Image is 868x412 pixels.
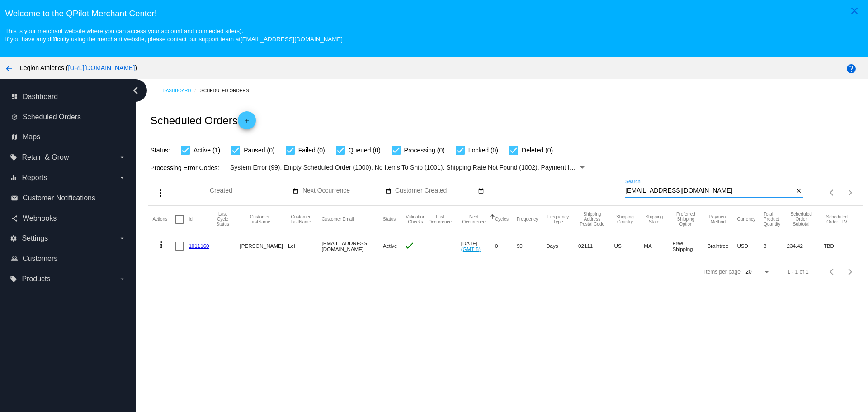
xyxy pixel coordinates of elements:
[23,113,81,121] span: Scheduled Orders
[745,269,751,275] span: 20
[118,235,126,242] i: arrow_drop_down
[11,110,126,124] a: update Scheduled Orders
[644,233,672,259] mat-cell: MA
[841,184,859,202] button: Next page
[404,240,415,251] mat-icon: check
[383,217,396,222] button: Change sorting for Status
[128,83,143,98] i: chevron_left
[288,233,321,259] mat-cell: Lei
[737,217,755,222] button: Change sorting for CurrencyIso
[478,188,484,195] mat-icon: date_range
[193,145,220,156] span: Active (1)
[764,206,787,233] mat-header-cell: Total Product Quantity
[240,233,288,259] mat-cell: [PERSON_NAME]
[23,255,57,263] span: Customers
[349,145,381,156] span: Queued (0)
[10,235,17,242] i: settings
[241,118,252,128] mat-icon: add
[824,233,859,259] mat-cell: TBD
[10,154,17,161] i: local_offer
[841,263,859,281] button: Next page
[11,90,126,104] a: dashboard Dashboard
[292,188,299,195] mat-icon: date_range
[787,233,824,259] mat-cell: 234.42
[823,184,841,202] button: Previous page
[614,214,636,224] button: Change sorting for ShippingCountry
[11,93,18,100] i: dashboard
[614,233,644,259] mat-cell: US
[22,174,47,182] span: Reports
[23,133,40,141] span: Maps
[68,64,135,71] a: [URL][DOMAIN_NAME]
[796,188,802,195] mat-icon: close
[150,111,255,129] h2: Scheduled Orders
[5,9,863,19] h3: Welcome to the QPilot Merchant Center!
[11,130,126,144] a: map Maps
[823,263,841,281] button: Previous page
[298,145,325,156] span: Failed (0)
[849,5,860,16] mat-icon: close
[4,63,14,74] mat-icon: arrow_back
[704,269,742,275] div: Items per page:
[210,187,291,194] input: Created
[495,217,509,222] button: Change sorting for Cycles
[461,246,481,252] a: (GMT-5)
[22,234,48,242] span: Settings
[230,162,586,173] mat-select: Filter by Processing Error Codes
[214,212,232,227] button: Change sorting for LastProcessingCycleId
[321,217,354,222] button: Change sorting for CustomerEmail
[383,243,397,249] span: Active
[846,63,857,74] mat-icon: help
[302,187,384,194] input: Next Occurrence
[427,214,453,224] button: Change sorting for LastOccurrenceUtc
[11,114,18,121] i: update
[241,36,343,43] a: [EMAIL_ADDRESS][DOMAIN_NAME]
[162,84,200,98] a: Dashboard
[11,133,18,141] i: map
[11,215,18,222] i: share
[118,174,126,181] i: arrow_drop_down
[546,214,570,224] button: Change sorting for FrequencyType
[244,145,274,156] span: Paused (0)
[517,217,538,222] button: Change sorting for Frequency
[787,269,808,275] div: 1 - 1 of 1
[11,191,126,205] a: email Customer Notifications
[22,275,50,283] span: Products
[150,147,170,154] span: Status:
[10,275,17,283] i: local_offer
[10,174,17,181] i: equalizer
[189,217,192,222] button: Change sorting for Id
[737,233,764,259] mat-cell: USD
[200,84,257,98] a: Scheduled Orders
[707,233,737,259] mat-cell: Braintree
[517,233,546,259] mat-cell: 90
[189,243,209,249] a: 1011160
[23,214,57,223] span: Webhooks
[764,233,787,259] mat-cell: 8
[404,145,445,156] span: Processing (0)
[404,206,427,233] mat-header-cell: Validation Checks
[118,275,126,283] i: arrow_drop_down
[468,145,498,156] span: Locked (0)
[118,154,126,161] i: arrow_drop_down
[461,214,487,224] button: Change sorting for NextOccurrenceUtc
[522,145,553,156] span: Deleted (0)
[11,194,18,202] i: email
[11,251,126,266] a: people_outline Customers
[794,186,803,196] button: Clear
[23,93,58,101] span: Dashboard
[644,214,664,224] button: Change sorting for ShippingState
[321,233,383,259] mat-cell: [EMAIL_ADDRESS][DOMAIN_NAME]
[288,214,313,224] button: Change sorting for CustomerLastName
[155,188,166,199] mat-icon: more_vert
[546,233,578,259] mat-cell: Days
[672,233,707,259] mat-cell: Free Shipping
[824,214,850,224] button: Change sorting for LifetimeValue
[240,214,280,224] button: Change sorting for CustomerFirstName
[20,64,137,71] span: Legion Athletics ( )
[11,255,18,262] i: people_outline
[395,187,476,194] input: Customer Created
[578,212,606,227] button: Change sorting for ShippingPostcode
[787,212,816,227] button: Change sorting for Subtotal
[707,214,729,224] button: Change sorting for PaymentMethod.Type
